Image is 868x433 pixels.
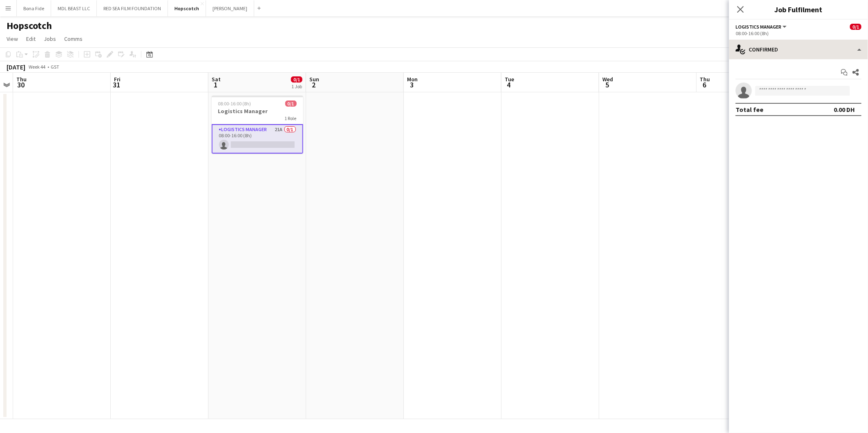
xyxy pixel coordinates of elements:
[729,4,868,15] h3: Job Fulfilment
[736,105,763,114] div: Total fee
[15,80,27,89] span: 30
[729,40,868,59] div: Confirmed
[51,64,59,70] div: GST
[7,35,18,42] span: View
[16,76,27,83] span: Thu
[210,80,221,89] span: 1
[834,105,855,114] div: 0.00 DH
[736,24,788,30] button: Logistics Manager
[114,76,121,83] span: Fri
[218,100,251,107] span: 08:00-16:00 (8h)
[212,76,221,83] span: Sat
[601,80,613,89] span: 5
[503,80,514,89] span: 4
[736,30,861,36] div: 08:00-16:00 (8h)
[17,0,51,16] button: Bona Fide
[700,76,710,83] span: Thu
[505,76,514,83] span: Tue
[602,76,613,83] span: Wed
[26,35,36,42] span: Edit
[285,100,297,107] span: 0/1
[212,107,303,115] h3: Logistics Manager
[407,76,418,83] span: Mon
[23,33,39,44] a: Edit
[699,80,710,89] span: 6
[285,115,297,121] span: 1 Role
[61,33,86,44] a: Comms
[212,124,303,154] app-card-role: Logistics Manager21A0/108:00-16:00 (8h)
[44,35,56,42] span: Jobs
[406,80,418,89] span: 3
[113,80,121,89] span: 31
[27,64,47,70] span: Week 44
[212,96,303,154] app-job-card: 08:00-16:00 (8h)0/1Logistics Manager1 RoleLogistics Manager21A0/108:00-16:00 (8h)
[309,76,319,83] span: Sun
[291,83,302,89] div: 1 Job
[51,0,97,16] button: MDL BEAST LLC
[168,0,206,16] button: Hopscotch
[7,63,25,71] div: [DATE]
[206,0,254,16] button: [PERSON_NAME]
[850,24,861,30] span: 0/1
[97,0,168,16] button: RED SEA FILM FOUNDATION
[40,33,59,44] a: Jobs
[3,33,21,44] a: View
[308,80,319,89] span: 2
[7,20,52,32] h1: Hopscotch
[736,24,781,30] span: Logistics Manager
[291,76,302,83] span: 0/1
[64,35,83,42] span: Comms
